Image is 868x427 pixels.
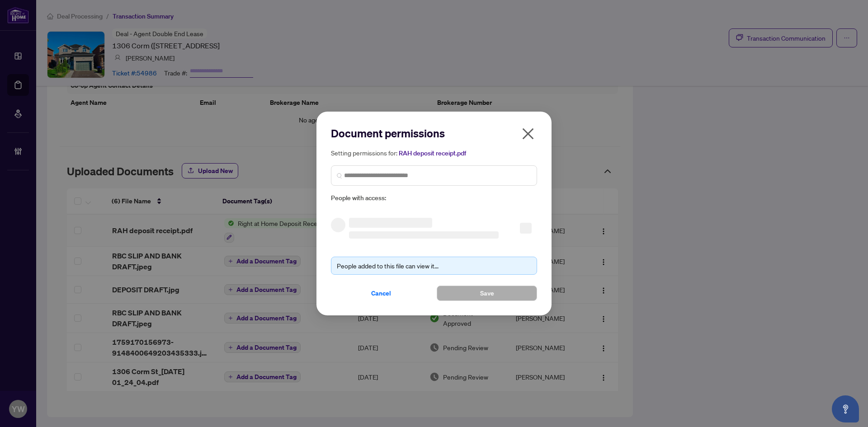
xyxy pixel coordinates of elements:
button: Cancel [331,286,431,301]
button: Save [437,286,537,301]
h5: Setting permissions for: [331,148,537,158]
img: search_icon [337,173,342,178]
h2: Document permissions [331,126,537,141]
span: Cancel [371,286,391,300]
span: People with access: [331,193,537,203]
button: Open asap [832,395,859,422]
span: RAH deposit receipt.pdf [399,149,466,157]
span: close [521,127,535,141]
div: People added to this file can view it... [337,261,531,271]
